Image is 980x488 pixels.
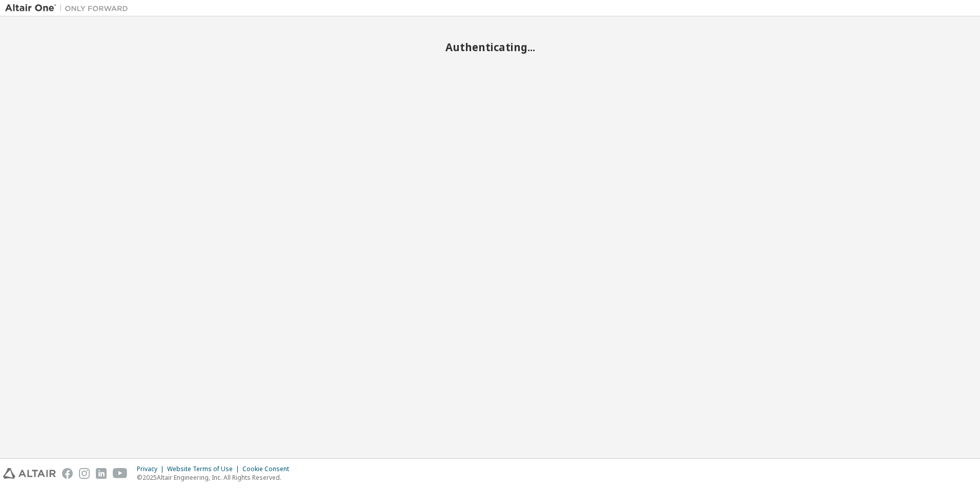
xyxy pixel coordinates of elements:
[137,465,167,473] div: Privacy
[113,468,128,479] img: youtube.svg
[96,468,107,479] img: linkedin.svg
[167,465,242,473] div: Website Terms of Use
[5,40,975,54] h2: Authenticating...
[62,468,73,479] img: facebook.svg
[5,3,133,13] img: Altair One
[137,473,295,482] p: © 2025 Altair Engineering, Inc. All Rights Reserved.
[3,468,56,479] img: altair_logo.svg
[242,465,295,473] div: Cookie Consent
[79,468,90,479] img: instagram.svg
